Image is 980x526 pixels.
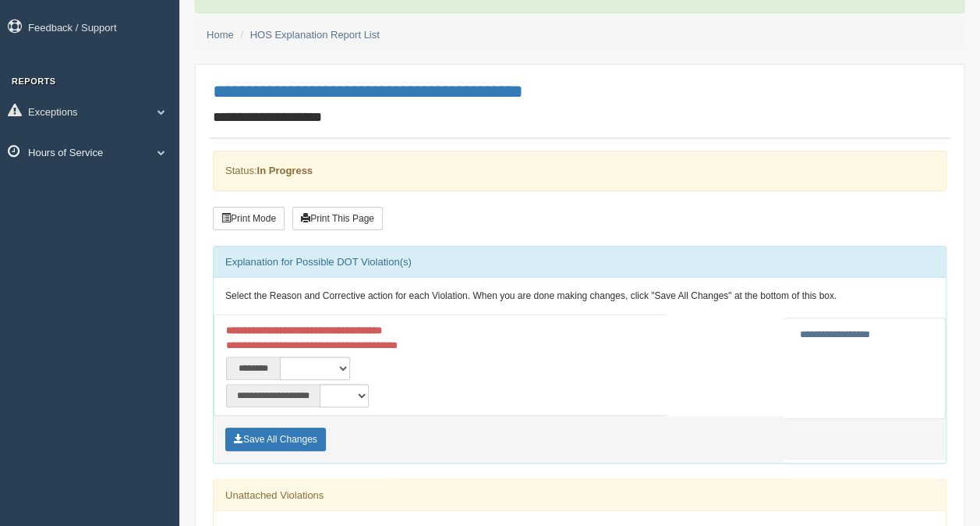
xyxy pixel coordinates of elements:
button: Print This Page [292,207,383,230]
a: HOS Explanation Report List [250,29,380,41]
a: Home [207,29,234,41]
button: Save [225,428,326,451]
div: Status: [213,151,946,190]
strong: In Progress [256,165,313,176]
div: Select the Reason and Corrective action for each Violation. When you are done making changes, cli... [214,278,946,315]
div: Explanation for Possible DOT Violation(s) [214,247,946,278]
button: Print Mode [213,207,285,230]
div: Unattached Violations [214,480,946,511]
